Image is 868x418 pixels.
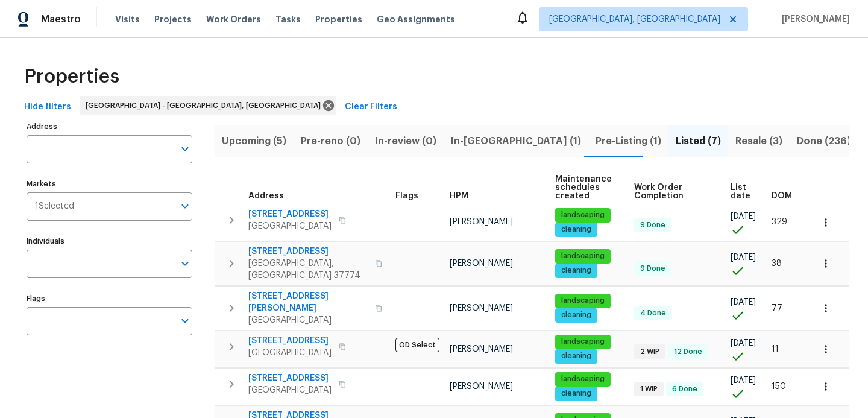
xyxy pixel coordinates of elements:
[27,123,192,130] label: Address
[275,15,301,24] span: Tasks
[27,180,192,188] label: Markets
[556,374,609,384] span: landscaping
[115,13,140,25] span: Visits
[556,265,596,276] span: cleaning
[556,388,596,399] span: cleaning
[635,220,670,230] span: 9 Done
[450,304,513,312] span: [PERSON_NAME]
[154,13,192,25] span: Projects
[377,13,455,25] span: Geo Assignments
[735,133,782,150] span: Resale (3)
[177,141,193,157] button: Open
[676,133,721,150] span: Listed (7)
[35,201,74,212] span: 1 Selected
[86,100,325,112] span: [GEOGRAPHIC_DATA] - [GEOGRAPHIC_DATA], [GEOGRAPHIC_DATA]
[635,308,671,318] span: 4 Done
[450,382,513,391] span: [PERSON_NAME]
[27,295,192,302] label: Flags
[248,208,332,220] span: [STREET_ADDRESS]
[345,100,397,115] span: Clear Filters
[19,96,76,118] button: Hide filters
[772,192,792,200] span: DOM
[731,376,756,385] span: [DATE]
[556,296,609,306] span: landscaping
[797,133,851,150] span: Done (236)
[635,347,664,357] span: 2 WIP
[634,183,711,200] span: Work Order Completion
[27,238,192,245] label: Individuals
[450,192,468,200] span: HPM
[395,192,418,200] span: Flags
[731,183,751,200] span: List date
[772,218,787,226] span: 329
[41,13,81,25] span: Maestro
[315,13,362,25] span: Properties
[450,345,513,353] span: [PERSON_NAME]
[772,345,779,353] span: 11
[772,259,782,268] span: 38
[777,13,850,25] span: [PERSON_NAME]
[222,133,286,150] span: Upcoming (5)
[669,347,707,357] span: 12 Done
[451,133,581,150] span: In-[GEOGRAPHIC_DATA] (1)
[248,384,332,396] span: [GEOGRAPHIC_DATA]
[177,198,193,215] button: Open
[248,290,368,314] span: [STREET_ADDRESS][PERSON_NAME]
[24,100,71,115] span: Hide filters
[635,384,662,394] span: 1 WIP
[80,96,336,115] div: [GEOGRAPHIC_DATA] - [GEOGRAPHIC_DATA], [GEOGRAPHIC_DATA]
[596,133,661,150] span: Pre-Listing (1)
[555,175,614,200] span: Maintenance schedules created
[248,347,332,359] span: [GEOGRAPHIC_DATA]
[340,96,402,118] button: Clear Filters
[177,255,193,272] button: Open
[556,310,596,320] span: cleaning
[375,133,436,150] span: In-review (0)
[731,339,756,347] span: [DATE]
[248,335,332,347] span: [STREET_ADDRESS]
[772,304,782,312] span: 77
[549,13,720,25] span: [GEOGRAPHIC_DATA], [GEOGRAPHIC_DATA]
[248,220,332,232] span: [GEOGRAPHIC_DATA]
[248,314,368,326] span: [GEOGRAPHIC_DATA]
[450,259,513,268] span: [PERSON_NAME]
[731,298,756,306] span: [DATE]
[248,372,332,384] span: [STREET_ADDRESS]
[301,133,360,150] span: Pre-reno (0)
[556,251,609,261] span: landscaping
[556,337,609,347] span: landscaping
[556,224,596,235] span: cleaning
[556,351,596,361] span: cleaning
[24,71,119,83] span: Properties
[450,218,513,226] span: [PERSON_NAME]
[556,210,609,220] span: landscaping
[206,13,261,25] span: Work Orders
[772,382,786,391] span: 150
[248,245,368,258] span: [STREET_ADDRESS]
[667,384,702,394] span: 6 Done
[731,212,756,221] span: [DATE]
[248,192,284,200] span: Address
[177,312,193,329] button: Open
[248,258,368,282] span: [GEOGRAPHIC_DATA], [GEOGRAPHIC_DATA] 37774
[395,338,439,352] span: OD Select
[731,253,756,262] span: [DATE]
[635,264,670,274] span: 9 Done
